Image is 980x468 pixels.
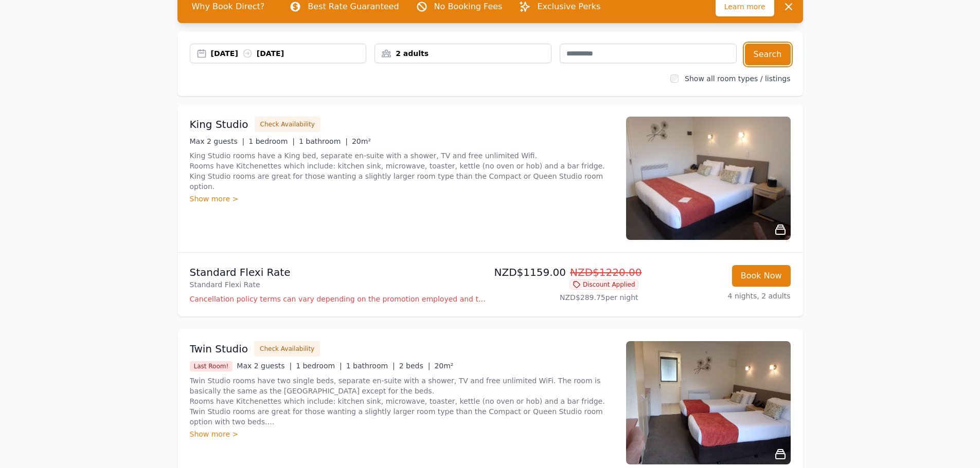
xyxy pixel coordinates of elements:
[190,265,486,279] p: Standard Flexi Rate
[190,137,245,145] span: Max 2 guests |
[569,279,638,290] span: Discount Applied
[190,361,233,371] span: Last Room!
[190,151,614,192] p: King Studio rooms have a King bed, separate en-suite with a shower, TV and free unlimited Wifi. R...
[647,291,791,301] p: 4 nights, 2 adults
[685,74,790,83] label: Show all room types / listings
[190,342,248,356] h3: Twin Studio
[255,117,320,132] button: Check Availability
[494,292,638,303] p: NZD$289.75 per night
[237,362,292,370] span: Max 2 guests |
[211,48,366,59] div: [DATE] [DATE]
[352,137,371,145] span: 20m²
[190,376,614,427] p: Twin Studio rooms have two single beds, separate en-suite with a shower, TV and free unlimited Wi...
[434,1,503,13] p: No Booking Fees
[190,294,486,304] p: Cancellation policy terms can vary depending on the promotion employed and the time of stay of th...
[190,279,486,290] p: Standard Flexi Rate
[190,194,614,204] div: Show more >
[745,44,791,65] button: Search
[434,362,453,370] span: 20m²
[375,48,551,59] div: 2 adults
[537,1,600,13] p: Exclusive Perks
[296,362,342,370] span: 1 bedroom |
[399,362,431,370] span: 2 beds |
[346,362,395,370] span: 1 bathroom |
[570,266,642,278] span: NZD$1220.00
[254,341,320,357] button: Check Availability
[494,265,638,279] p: NZD$1159.00
[308,1,399,13] p: Best Rate Guaranteed
[248,137,295,145] span: 1 bedroom |
[732,265,791,287] button: Book Now
[299,137,348,145] span: 1 bathroom |
[190,117,248,132] h3: King Studio
[190,429,614,439] div: Show more >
